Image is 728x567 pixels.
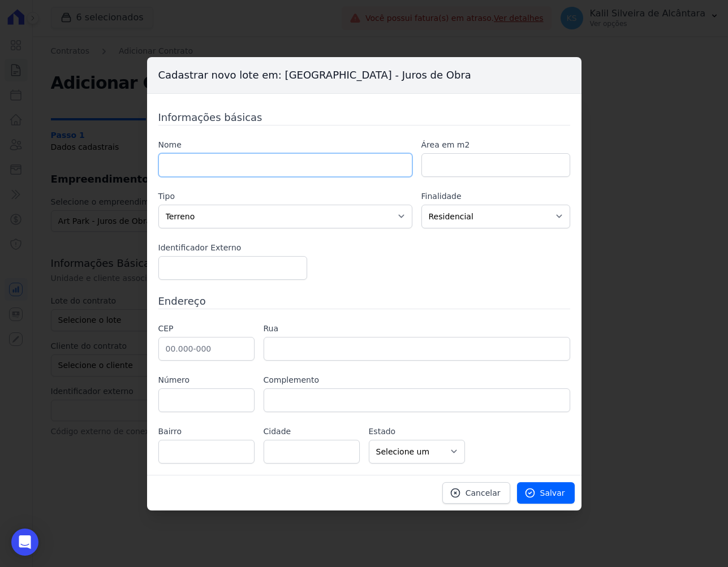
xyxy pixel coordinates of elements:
[158,374,255,386] label: Número
[369,426,465,438] label: Estado
[158,337,255,361] input: 00.000-000
[158,426,255,438] label: Bairro
[466,487,501,499] span: Cancelar
[264,426,360,438] label: Cidade
[147,57,581,94] h3: Cadastrar novo lote em: [GEOGRAPHIC_DATA] - Juros de Obra
[158,191,412,202] label: Tipo
[158,242,307,254] label: Identificador Externo
[158,139,412,151] label: Nome
[264,323,570,335] label: Rua
[421,191,570,202] label: Finalidade
[264,374,570,386] label: Complemento
[158,110,570,125] h3: Informações básicas
[158,293,570,309] h3: Endereço
[517,482,575,504] a: Salvar
[11,529,38,556] div: Open Intercom Messenger
[442,482,510,504] a: Cancelar
[540,487,565,499] span: Salvar
[421,139,570,151] label: Área em m2
[158,323,255,335] label: CEP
